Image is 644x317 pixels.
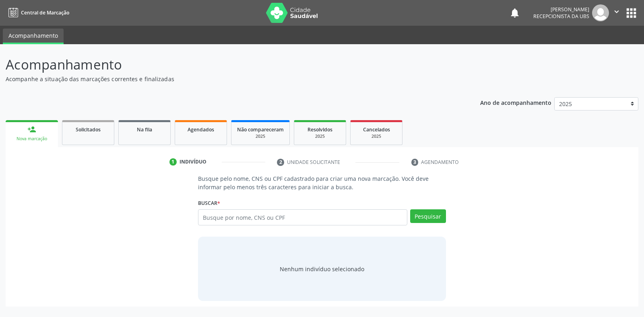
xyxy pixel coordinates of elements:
[612,7,621,16] i: 
[188,126,214,133] span: Agendados
[509,7,520,18] button: notifications
[6,55,448,75] p: Acompanhamento
[198,174,446,191] p: Busque pelo nome, CNS ou CPF cadastrado para criar uma nova marcação. Você deve informar pelo men...
[6,75,448,83] p: Acompanhe a situação das marcações correntes e finalizadas
[11,136,52,142] div: Nova marcação
[280,265,364,273] div: Nenhum indivíduo selecionado
[363,126,390,133] span: Cancelados
[198,209,407,225] input: Busque por nome, CNS ou CPF
[308,126,332,133] span: Resolvidos
[410,209,446,223] button: Pesquisar
[609,4,624,21] button: 
[76,126,101,133] span: Solicitados
[592,4,609,21] img: img
[3,29,64,44] a: Acompanhamento
[198,197,220,209] label: Buscar
[533,6,589,13] div: [PERSON_NAME]
[356,133,396,139] div: 2025
[27,125,36,134] div: person_add
[169,158,177,166] div: 1
[137,126,152,133] span: Na fila
[300,133,340,139] div: 2025
[533,13,589,20] span: Recepcionista da UBS
[6,6,69,19] a: Central de Marcação
[21,9,69,16] span: Central de Marcação
[624,6,638,20] button: apps
[480,97,551,107] p: Ano de acompanhamento
[180,158,206,166] div: Indivíduo
[237,126,284,133] span: Não compareceram
[237,133,284,139] div: 2025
